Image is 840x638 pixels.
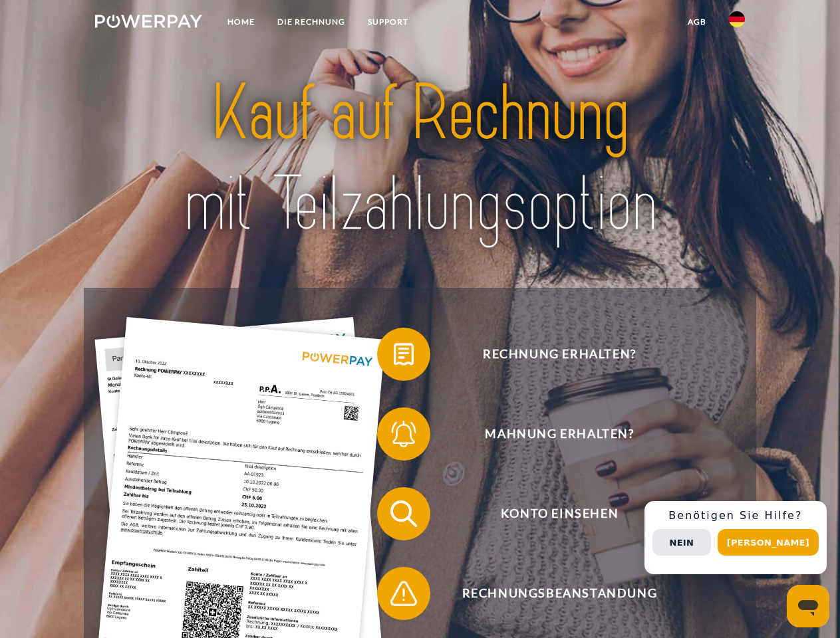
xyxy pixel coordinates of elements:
h3: Benötigen Sie Hilfe? [652,509,819,522]
a: agb [676,10,718,34]
img: qb_search.svg [387,497,420,530]
a: SUPPORT [356,10,420,34]
button: Mahnung erhalten? [377,407,723,461]
button: Konto einsehen [377,487,723,540]
img: qb_bell.svg [387,417,420,451]
button: Rechnung erhalten? [377,328,723,381]
img: logo-powerpay-white.svg [95,15,202,28]
img: qb_warning.svg [387,577,420,610]
a: DIE RECHNUNG [266,10,356,34]
span: Mahnung erhalten? [396,407,722,461]
span: Rechnungsbeanstandung [396,567,722,620]
span: Rechnung erhalten? [396,328,722,381]
iframe: Schaltfläche zum Öffnen des Messaging-Fensters [787,585,829,627]
span: Konto einsehen [396,487,722,540]
img: de [729,11,745,27]
div: Schnellhilfe [644,501,827,574]
button: Rechnungsbeanstandung [377,567,723,620]
a: Home [216,10,266,34]
button: Nein [652,529,711,556]
img: qb_bill.svg [387,338,420,371]
button: [PERSON_NAME] [718,529,819,556]
img: title-powerpay_de.svg [127,64,713,255]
